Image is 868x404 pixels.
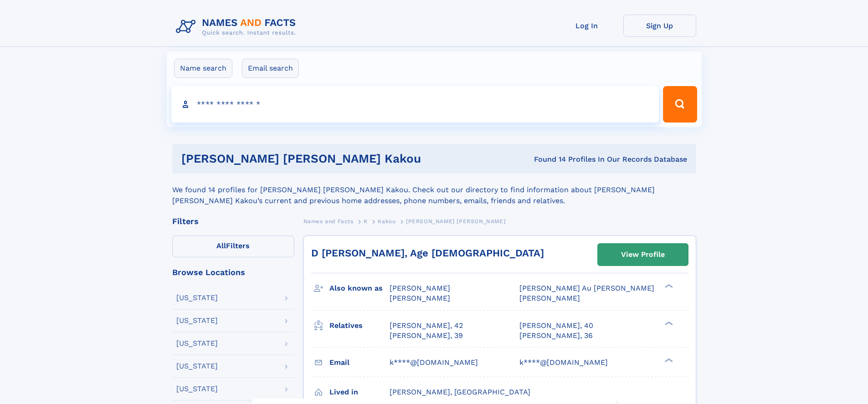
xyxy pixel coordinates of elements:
[390,321,463,331] a: [PERSON_NAME], 42
[390,331,463,341] a: [PERSON_NAME], 39
[621,244,665,265] div: View Profile
[406,218,505,225] span: [PERSON_NAME] [PERSON_NAME]
[364,215,368,227] a: K
[181,153,478,164] h1: [PERSON_NAME] [PERSON_NAME] Kakou
[172,268,294,276] div: Browse Locations
[172,235,294,257] label: Filters
[390,284,450,292] span: [PERSON_NAME]
[174,59,232,78] label: Name search
[176,317,218,324] div: [US_STATE]
[329,384,390,400] h3: Lived in
[519,284,654,292] span: [PERSON_NAME] Au [PERSON_NAME]
[390,294,450,302] span: [PERSON_NAME]
[623,15,696,37] a: Sign Up
[519,294,580,302] span: [PERSON_NAME]
[364,218,368,225] span: K
[663,320,673,326] div: ❯
[329,281,390,296] h3: Also known as
[550,15,623,37] a: Log In
[663,86,697,123] button: Search Button
[303,215,354,227] a: Names and Facts
[172,15,303,39] img: Logo Names and Facts
[311,247,544,259] a: D [PERSON_NAME], Age [DEMOGRAPHIC_DATA]
[329,318,390,333] h3: Relatives
[598,244,688,266] a: View Profile
[378,215,395,227] a: Kakou
[478,154,687,164] div: Found 14 Profiles In Our Records Database
[329,355,390,370] h3: Email
[663,283,673,289] div: ❯
[663,357,673,363] div: ❯
[176,363,218,370] div: [US_STATE]
[171,86,659,123] input: search input
[519,321,593,331] a: [PERSON_NAME], 40
[242,59,299,78] label: Email search
[172,174,696,206] div: We found 14 profiles for [PERSON_NAME] [PERSON_NAME] Kakou. Check out our directory to find infor...
[176,294,218,302] div: [US_STATE]
[172,217,294,225] div: Filters
[390,388,530,396] span: [PERSON_NAME], [GEOGRAPHIC_DATA]
[519,331,593,341] a: [PERSON_NAME], 36
[216,241,226,250] span: All
[176,385,218,393] div: [US_STATE]
[378,218,395,225] span: Kakou
[176,340,218,347] div: [US_STATE]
